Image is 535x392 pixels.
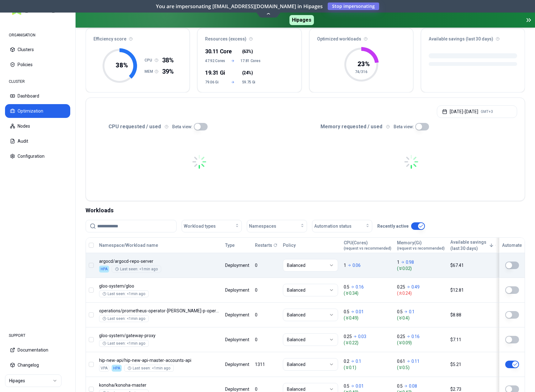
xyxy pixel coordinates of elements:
span: Namespaces [249,223,276,229]
button: This workload cannot be automated, because HPA is applied or managed by Gitops. [505,361,519,368]
p: Beta view: [394,124,414,130]
button: Workload types [182,220,242,232]
span: ( 0.49 ) [344,315,391,321]
button: Clusters [5,43,70,56]
div: Last seen: <1min ago [103,316,145,321]
div: Policy [283,242,338,248]
p: 0.16 [411,333,420,340]
button: Policies [5,58,70,72]
div: Available savings (last 30 days) [421,28,525,46]
span: ( 0.5 ) [397,364,445,371]
span: ( 0.02 ) [397,265,445,272]
div: Deployment [225,361,249,368]
div: 0 [255,287,277,293]
p: 0.5 [344,284,349,290]
button: Dashboard [5,89,70,103]
span: ( ) [242,70,253,76]
button: Memory(Gi)(request vs recommended) [397,239,445,252]
div: Last seen: <1min ago [128,366,170,371]
div: HPA is enabled on both CPU and Memory, this workload cannot be optimised. [99,266,109,273]
h1: CPU [145,58,155,63]
p: 0.25 [344,333,352,340]
p: 0.61 [397,358,405,364]
p: 0.08 [409,383,417,389]
span: Workload types [184,223,216,229]
span: ( 0.4 ) [397,315,445,321]
div: ORGANISATION [5,29,70,41]
div: CPU(Cores) [344,240,391,251]
p: gateway-proxy [99,332,220,339]
div: CPU requested / used [93,123,305,130]
button: Nodes [5,119,70,133]
div: $12.81 [450,287,499,293]
div: Deployment [225,336,249,343]
button: Available savings(last 30 days) [450,239,494,252]
p: 0.01 [356,309,364,315]
p: 0.2 [344,358,349,364]
span: Hipages [289,15,314,25]
span: ( 0.24 ) [397,290,445,296]
span: 63% [243,48,252,55]
span: 24% [243,70,252,76]
p: Restarts [255,242,272,248]
p: 0.5 [397,383,403,389]
p: 1 [397,259,400,265]
div: $8.88 [450,312,499,318]
span: Automation status [314,223,352,229]
div: Memory(Gi) [397,240,445,251]
button: Automation status [312,220,372,232]
div: 0 [255,312,277,318]
p: 0.5 [344,309,349,315]
tspan: 38 % [115,61,128,69]
span: ( 0.34 ) [344,290,391,296]
p: 0.25 [397,333,405,340]
p: konoha-master [99,382,220,388]
p: 0.5 [397,309,403,315]
p: 0.16 [356,284,364,290]
span: (request vs recommended) [397,246,445,251]
span: 39% [162,67,174,76]
button: Optimization [5,104,70,118]
div: VPA [99,365,109,372]
p: 0.06 [352,262,361,268]
button: Type [225,239,235,252]
span: 47.92 Cores [205,58,225,63]
div: Deployment [225,312,249,318]
span: ( ) [242,48,253,55]
div: Resources (excess) [198,28,301,46]
button: [DATE]-[DATE]GMT+3 [437,105,517,118]
div: Optimized workloads [310,28,413,46]
p: 0.11 [411,358,420,364]
span: GMT+3 [481,109,493,114]
span: ( 0.22 ) [344,340,391,346]
div: 30.11 Core [205,47,224,56]
p: 0.5 [344,383,349,389]
p: 0.49 [411,284,420,290]
h1: MEM [145,69,155,74]
button: Configuration [5,149,70,163]
div: SUPPORT [5,329,70,342]
div: HPA is enabled on both CPU and Memory, this workload cannot be optimised. [112,365,122,372]
span: 59.75 Gi [242,80,261,85]
div: $5.21 [450,361,499,368]
p: 0.1 [356,358,361,364]
span: 79.06 Gi [205,80,224,85]
div: CLUSTER [5,75,70,88]
button: Audit [5,134,70,148]
span: 38% [162,56,174,65]
p: 0.98 [406,259,414,265]
div: Deployment [225,262,249,268]
p: Beta view: [172,124,193,130]
div: $67.41 [450,262,499,268]
p: argocd-repo-server [99,258,220,264]
div: Efficiency score [86,28,189,46]
tspan: 74/316 [355,70,368,74]
span: 17.81 Cores [241,58,261,63]
div: Last seen: <1min ago [115,267,158,272]
p: Recently active [377,223,409,229]
button: Namespaces [247,220,307,232]
div: Memory requested / used [305,123,517,130]
div: 0 [255,262,277,268]
p: gloo [99,283,220,289]
p: hip-new-api-master-accounts-api [99,357,220,363]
